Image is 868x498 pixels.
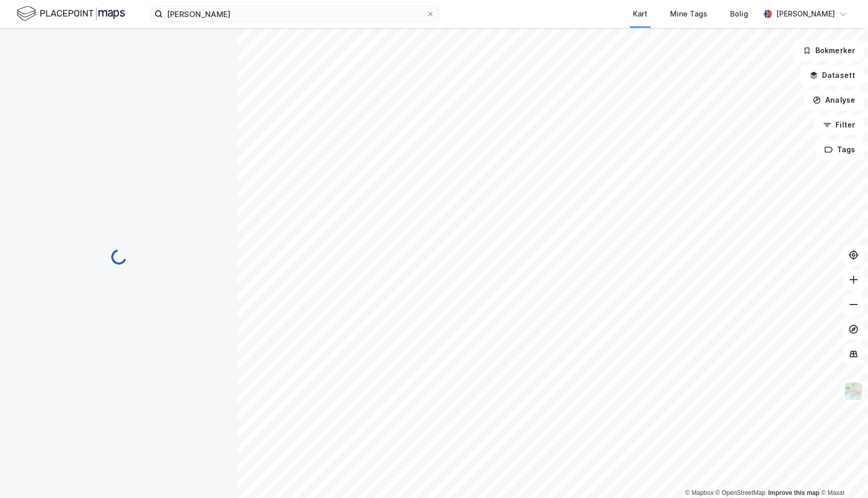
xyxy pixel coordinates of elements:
[816,448,868,498] iframe: Chat Widget
[814,115,864,135] button: Filter
[768,489,819,496] a: Improve this map
[685,489,714,496] a: Mapbox
[716,489,766,496] a: OpenStreetMap
[730,8,748,20] div: Bolig
[844,381,863,401] img: Z
[776,8,835,20] div: [PERSON_NAME]
[163,6,426,22] input: Søk på adresse, matrikkel, gårdeiere, leietakere eller personer
[111,249,127,265] img: spinner.a6d8c91a73a9ac5275cf975e30b51cfb.svg
[801,65,864,86] button: Datasett
[816,139,864,160] button: Tags
[804,90,864,110] button: Analyse
[633,8,647,20] div: Kart
[794,40,864,61] button: Bokmerker
[17,5,125,23] img: logo.f888ab2527a4732fd821a326f86c7f29.svg
[670,8,707,20] div: Mine Tags
[816,448,868,498] div: Kontrollprogram for chat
